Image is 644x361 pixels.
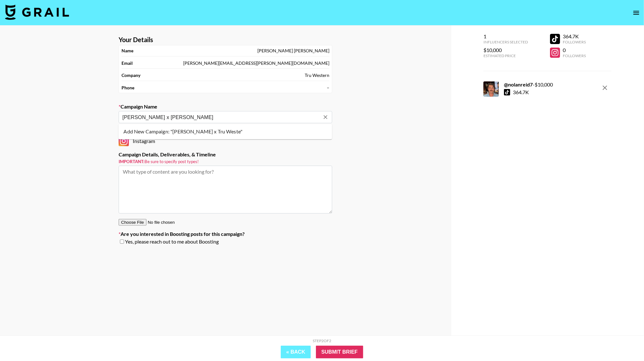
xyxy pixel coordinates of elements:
div: - $ 10,000 [504,81,553,88]
div: 364.7K [563,33,586,40]
div: [PERSON_NAME][EMAIL_ADDRESS][PERSON_NAME][DOMAIN_NAME] [183,60,329,66]
div: 0 [563,47,586,53]
label: Campaign Name [119,103,332,110]
div: Tru Western [305,72,329,78]
strong: Email [122,60,133,66]
div: Followers [563,53,586,58]
input: Old Town Road - Lil Nas X + Billy Ray Cyrus [122,114,320,121]
span: Yes, please reach out to me about Boosting [125,238,219,245]
button: open drawer [630,6,643,19]
strong: Your Details [119,36,153,44]
li: Add New Campaign: "[PERSON_NAME] x Tru Weste" [119,127,332,137]
img: Instagram [119,136,129,146]
div: Influencers Selected [483,40,528,44]
div: 1 [483,33,528,40]
div: Estimated Price [483,53,528,58]
div: Followers [563,40,586,44]
strong: Company [122,72,140,78]
small: Be sure to specify post types! [119,159,332,164]
div: – [327,85,329,91]
div: Instagram [119,136,332,146]
div: [PERSON_NAME] [PERSON_NAME] [257,48,329,54]
strong: @ nolanreid7 [504,81,533,87]
label: Are you interested in Boosting posts for this campaign? [119,231,332,237]
img: Grail Talent [5,4,69,20]
div: $10,000 [483,47,528,53]
strong: Phone [122,85,134,91]
div: 364.7K [513,89,529,95]
button: Clear [321,113,330,122]
button: remove [599,81,611,94]
button: « Back [281,346,311,358]
strong: Name [122,48,133,54]
div: Step 2 of 2 [313,338,331,343]
input: Submit Brief [316,346,363,358]
strong: Important: [119,159,145,164]
label: Campaign Details, Deliverables, & Timeline [119,151,332,158]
